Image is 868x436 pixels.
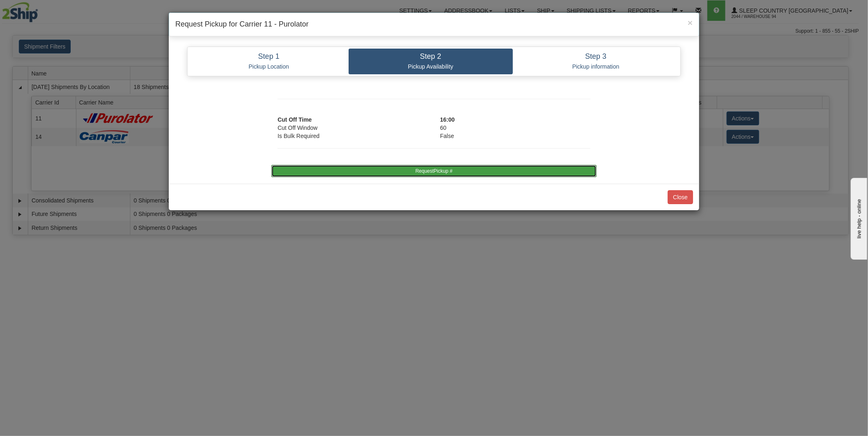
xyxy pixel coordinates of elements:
a: Step 3 Pickup information [513,49,679,74]
div: Is Bulk Required [271,132,434,140]
a: Step 2 Pickup Availability [349,49,513,74]
div: 60 [434,124,597,132]
h4: Request Pickup for Carrier 11 - Purolator [175,19,693,30]
div: Cut Off Window [271,124,434,132]
div: 16:00 [434,116,597,124]
a: Step 1 Pickup Location [189,49,349,74]
div: live help - online [6,7,76,13]
h4: Step 1 [195,53,342,61]
p: Pickup Location [195,63,342,70]
button: Close [688,18,693,27]
div: False [434,132,597,140]
span: × [688,18,693,27]
p: Pickup information [519,63,673,70]
div: Cut Off Time [271,116,434,124]
iframe: chat widget [849,176,867,260]
button: Close [668,190,693,204]
button: RequestPickup # [271,165,596,177]
h4: Step 3 [519,53,673,61]
h4: Step 2 [355,53,507,61]
p: Pickup Availability [355,63,507,70]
